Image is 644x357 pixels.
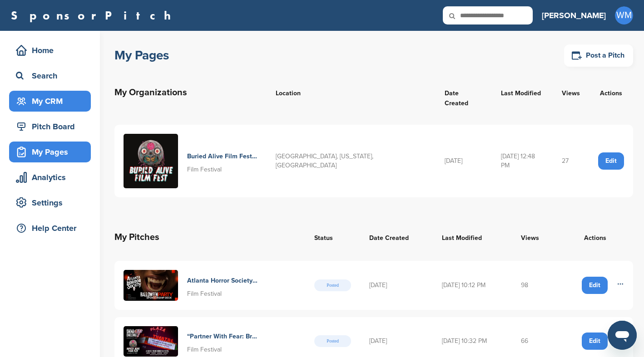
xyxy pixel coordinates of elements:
[9,116,91,137] a: Pitch Board
[14,195,91,211] div: Settings
[9,142,91,162] a: My Pages
[267,76,436,117] th: Location
[124,326,178,357] img: Sin baff eventpic
[512,221,557,254] th: Views
[14,118,91,135] div: Pitch Board
[14,42,91,59] div: Home
[433,221,512,254] th: Last Modified
[542,5,606,25] a: [PERSON_NAME]
[598,152,624,170] a: Edit
[608,321,637,350] iframe: Button to launch messaging window
[9,40,91,61] a: Home
[582,277,608,294] a: Edit
[615,6,633,24] span: WM
[360,261,432,310] td: [DATE]
[553,125,589,197] td: 27
[187,166,222,173] span: Film Festival
[187,346,222,353] span: Film Festival
[187,152,258,161] h4: Buried Alive Film Festival
[14,220,91,236] div: Help Center
[492,125,553,197] td: [DATE] 12:48 PM
[114,47,169,64] h1: My Pages
[305,221,360,254] th: Status
[557,221,633,254] th: Actions
[492,76,553,117] th: Last Modified
[564,44,633,67] a: Post a Pitch
[267,125,436,197] td: [GEOGRAPHIC_DATA], [US_STATE], [GEOGRAPHIC_DATA]
[436,125,492,197] td: [DATE]
[314,279,351,291] span: Posted
[124,270,178,301] img: Halloween party sponsorship
[124,134,178,188] img: New horror news copy 2 1
[124,134,258,188] a: New horror news copy 2 1 Buried Alive Film Festival Film Festival
[589,76,633,117] th: Actions
[14,68,91,84] div: Search
[114,76,267,117] th: My Organizations
[436,76,492,117] th: Date Created
[360,221,432,254] th: Date Created
[433,261,512,310] td: [DATE] 10:12 PM
[124,270,296,301] a: Halloween party sponsorship Atlanta Horror Society [DATE] Party Film Festival
[187,332,258,342] h4: “Partner With Fear: Brand Opportunities At The Buried Alive Film Festival”
[187,276,258,286] h4: Atlanta Horror Society [DATE] Party
[512,261,557,310] td: 98
[9,218,91,239] a: Help Center
[9,65,91,86] a: Search
[14,169,91,186] div: Analytics
[124,326,296,357] a: Sin baff eventpic “Partner With Fear: Brand Opportunities At The Buried Alive Film Festival” Film...
[553,76,589,117] th: Views
[14,144,91,160] div: My Pages
[187,290,222,298] span: Film Festival
[314,335,351,347] span: Posted
[9,192,91,213] a: Settings
[14,93,91,109] div: My CRM
[9,167,91,188] a: Analytics
[11,10,177,21] a: SponsorPitch
[114,221,305,254] th: My Pitches
[582,333,608,350] a: Edit
[9,91,91,112] a: My CRM
[542,9,606,22] h3: [PERSON_NAME]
